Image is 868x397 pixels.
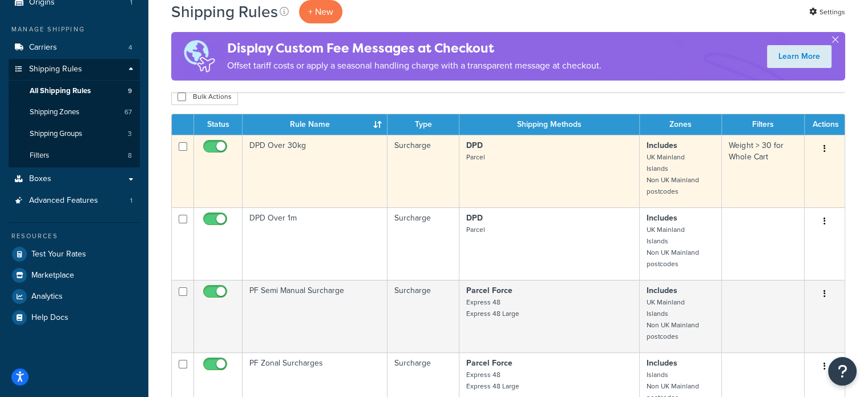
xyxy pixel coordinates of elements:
a: Marketplace [9,265,140,286]
li: Shipping Groups [9,123,140,145]
a: Help Docs [9,307,140,328]
a: Carriers 4 [9,37,140,58]
a: Boxes [9,169,140,190]
strong: Includes [647,212,677,224]
strong: Includes [647,139,677,151]
td: Surcharge [387,207,459,280]
th: Rule Name : activate to sort column ascending [243,114,387,135]
a: Shipping Rules [9,59,140,80]
h4: Display Custom Fee Messages at Checkout [227,39,601,58]
p: Offset tariff costs or apply a seasonal handling charge with a transparent message at checkout. [227,58,601,74]
strong: Parcel Force [466,284,512,296]
small: Express 48 Express 48 Large [466,370,519,391]
a: Settings [809,4,845,20]
small: UK Mainland Islands Non UK Mainland postcodes [647,297,699,342]
span: Shipping Groups [30,129,82,139]
a: Analytics [9,286,140,307]
th: Actions [805,114,845,135]
a: Shipping Zones 67 [9,102,140,123]
strong: DPD [466,212,483,224]
button: Bulk Actions [171,88,238,105]
strong: Includes [647,284,677,296]
span: 8 [128,151,132,161]
small: UK Mainland Islands Non UK Mainland postcodes [647,224,699,269]
td: Surcharge [387,280,459,352]
small: UK Mainland Islands Non UK Mainland postcodes [647,152,699,197]
button: Open Resource Center [828,357,857,386]
td: DPD Over 30kg [243,135,387,207]
span: All Shipping Rules [30,86,91,96]
span: Marketplace [31,271,74,280]
small: Express 48 Express 48 Large [466,297,519,319]
span: 3 [128,129,132,139]
span: Advanced Features [29,196,98,206]
th: Filters [722,114,805,135]
a: Advanced Features 1 [9,190,140,211]
li: Shipping Rules [9,59,140,167]
span: Help Docs [31,313,68,323]
span: 1 [130,196,132,206]
a: Filters 8 [9,145,140,166]
div: Resources [9,231,140,241]
td: Surcharge [387,135,459,207]
span: Carriers [29,43,57,53]
a: Shipping Groups 3 [9,123,140,145]
h1: Shipping Rules [171,1,278,23]
strong: Includes [647,357,677,369]
img: duties-banner-06bc72dcb5fe05cb3f9472aba00be2ae8eb53ab6f0d8bb03d382ba314ac3c341.png [171,32,227,81]
span: Analytics [31,292,63,302]
a: All Shipping Rules 9 [9,81,140,102]
td: PF Semi Manual Surcharge [243,280,387,352]
span: 67 [124,107,132,117]
th: Status [194,114,243,135]
a: Learn More [767,45,831,68]
th: Shipping Methods [459,114,639,135]
li: All Shipping Rules [9,81,140,102]
span: Test Your Rates [31,250,86,259]
span: Filters [30,151,49,161]
span: Shipping Zones [30,107,79,117]
td: DPD Over 1m [243,207,387,280]
li: Advanced Features [9,190,140,211]
span: Boxes [29,174,51,184]
span: 4 [128,43,132,53]
th: Zones [640,114,722,135]
li: Shipping Zones [9,102,140,123]
span: Shipping Rules [29,65,82,74]
span: 9 [128,86,132,96]
li: Carriers [9,37,140,58]
small: Parcel [466,152,485,162]
div: Manage Shipping [9,25,140,34]
td: Weight > 30 for Whole Cart [722,135,805,207]
small: Parcel [466,224,485,235]
a: Test Your Rates [9,244,140,264]
th: Type [387,114,459,135]
strong: Parcel Force [466,357,512,369]
li: Filters [9,145,140,166]
strong: DPD [466,139,483,151]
